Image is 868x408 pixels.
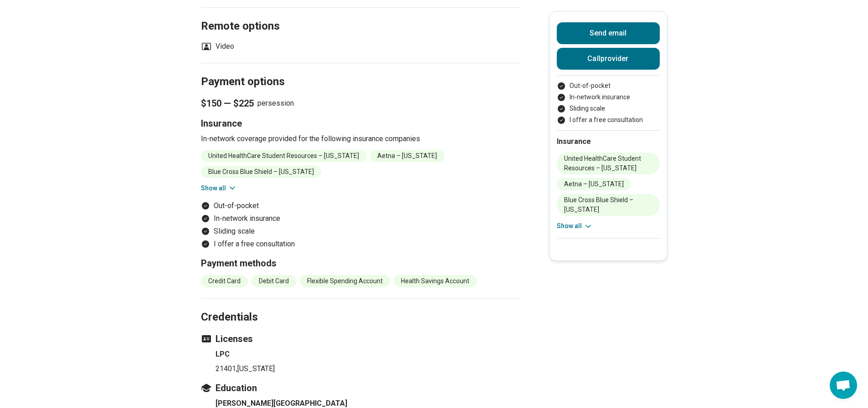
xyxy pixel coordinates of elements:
[557,194,660,216] li: Blue Cross Blue Shield – [US_STATE]
[557,104,660,113] li: Sliding scale
[394,275,477,287] li: Health Savings Account
[201,52,520,90] h2: Payment options
[557,178,631,190] li: Aetna – [US_STATE]
[201,117,520,130] h3: Insurance
[557,92,660,102] li: In-network insurance
[201,226,520,237] li: Sliding scale
[201,133,520,144] p: In-network coverage provided for the following insurance companies
[201,275,248,287] li: Credit Card
[557,22,660,44] button: Send email
[201,239,520,250] li: I offer a free consultation
[252,275,296,287] li: Debit Card
[201,97,520,110] p: per session
[201,150,366,162] li: United HealthCare Student Resources – [US_STATE]
[830,372,857,399] a: Open chat
[201,257,520,270] h3: Payment methods
[201,288,520,325] h2: Credentials
[201,166,321,178] li: Blue Cross Blue Shield – [US_STATE]
[557,136,660,147] h2: Insurance
[557,81,660,125] ul: Payment options
[216,363,520,374] p: 21401
[201,41,234,52] li: Video
[300,275,390,287] li: Flexible Spending Account
[201,97,254,110] span: $150 — $225
[201,200,520,211] li: Out-of-pocket
[557,115,660,125] li: I offer a free consultation
[557,153,660,174] li: United HealthCare Student Resources – [US_STATE]
[236,364,275,373] span: , [US_STATE]
[557,81,660,91] li: Out-of-pocket
[201,213,520,224] li: In-network insurance
[557,48,660,70] button: Callprovider
[557,221,593,231] button: Show all
[201,382,520,394] h3: Education
[370,150,444,162] li: Aetna – [US_STATE]
[201,332,520,345] h3: Licenses
[216,349,520,360] h4: LPC
[201,184,237,193] button: Show all
[201,200,520,250] ul: Payment options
